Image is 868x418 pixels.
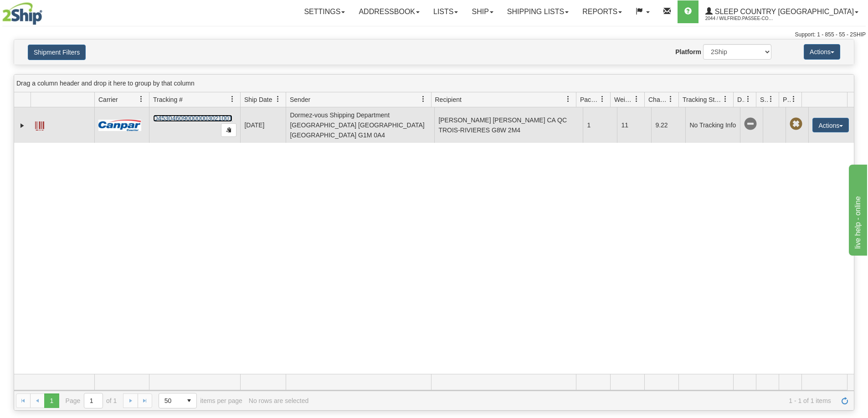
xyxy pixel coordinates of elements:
td: 1 [583,107,617,143]
span: Tracking Status [683,95,722,104]
a: Delivery Status filter column settings [740,91,756,107]
button: Actions [804,44,840,60]
td: [DATE] [240,107,286,143]
a: Sleep Country [GEOGRAPHIC_DATA] 2044 / Wilfried.Passee-Coutrin [699,0,865,23]
button: Shipment Filters [28,45,86,60]
span: No Tracking Info [744,118,757,131]
div: No rows are selected [249,397,309,404]
button: Copy to clipboard [221,123,236,137]
span: select [182,393,196,408]
span: Tracking # [153,95,183,104]
span: Recipient [435,95,462,104]
a: Ship [465,0,500,23]
a: Shipping lists [500,0,575,23]
button: Actions [812,118,849,132]
input: Page 1 [84,393,103,408]
a: Reports [575,0,629,23]
span: items per page [159,393,242,408]
a: Packages filter column settings [595,91,610,107]
a: Tracking # filter column settings [225,91,240,107]
a: Expand [18,121,27,130]
a: Carrier filter column settings [134,91,149,107]
td: 11 [617,107,651,143]
img: logo2044.jpg [2,2,42,25]
span: Delivery Status [737,95,745,104]
a: Settings [297,0,352,23]
img: 14 - Canpar [98,120,141,131]
div: grid grouping header [14,75,854,92]
span: Weight [614,95,633,104]
div: Support: 1 - 855 - 55 - 2SHIP [2,31,866,39]
span: Sender [290,95,310,104]
span: Packages [580,95,599,104]
span: Carrier [98,95,118,104]
span: Page 1 [44,393,59,408]
div: live help - online [7,5,84,16]
span: Page sizes drop down [159,393,197,408]
span: Pickup Not Assigned [790,118,802,131]
a: Weight filter column settings [629,91,644,107]
label: Platform [675,47,701,56]
span: Ship Date [244,95,272,104]
span: 50 [164,396,176,405]
td: No Tracking Info [685,107,740,143]
span: 2044 / Wilfried.Passee-Coutrin [705,14,774,23]
a: Recipient filter column settings [560,91,576,107]
span: 1 - 1 of 1 items [315,397,831,404]
span: Sleep Country [GEOGRAPHIC_DATA] [713,8,854,15]
a: Refresh [837,393,852,408]
a: Tracking Status filter column settings [718,91,733,107]
a: Shipment Issues filter column settings [763,91,779,107]
span: Pickup Status [783,95,791,104]
a: Lists [426,0,465,23]
a: D453046090000003021001 [153,115,232,122]
span: Charge [648,95,668,104]
span: Page of 1 [66,393,117,408]
td: [PERSON_NAME] [PERSON_NAME] CA QC TROIS-RIVIERES G8W 2M4 [434,107,583,143]
td: Dormez-vous Shipping Department [GEOGRAPHIC_DATA] [GEOGRAPHIC_DATA] [GEOGRAPHIC_DATA] G1M 0A4 [286,107,434,143]
iframe: chat widget [847,162,867,255]
a: Sender filter column settings [416,91,431,107]
span: Shipment Issues [760,95,768,104]
a: Ship Date filter column settings [270,91,286,107]
a: Pickup Status filter column settings [786,91,801,107]
a: Label [35,117,44,132]
td: 9.22 [651,107,685,143]
a: Charge filter column settings [663,91,678,107]
a: Addressbook [352,0,426,23]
